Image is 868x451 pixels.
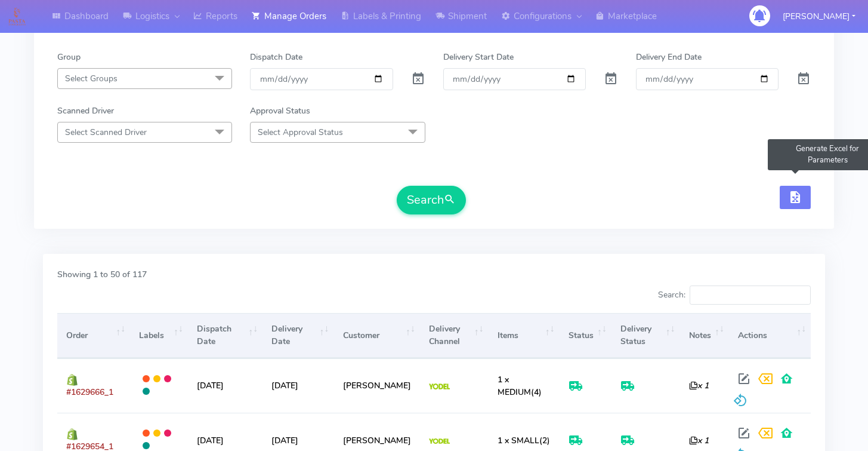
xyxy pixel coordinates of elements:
th: Status: activate to sort column ascending [559,313,611,358]
span: (2) [498,435,550,446]
label: Showing 1 to 50 of 117 [57,268,147,281]
input: Search: [690,286,811,305]
button: [PERSON_NAME] [774,4,864,29]
label: Group [57,51,81,63]
span: 1 x SMALL [498,435,539,446]
label: Scanned Driver [57,105,114,117]
span: Select Approval Status [258,127,343,138]
td: [DATE] [262,358,333,413]
i: x 1 [689,380,709,391]
span: Select Groups [65,73,118,84]
th: Customer: activate to sort column ascending [333,313,419,358]
th: Delivery Status: activate to sort column ascending [611,313,680,358]
span: Select Scanned Driver [65,127,147,138]
span: (4) [498,374,542,398]
span: 1 x MEDIUM [498,374,531,398]
th: Dispatch Date: activate to sort column ascending [188,313,262,358]
img: Yodel [429,383,450,389]
i: x 1 [689,435,709,446]
label: Delivery End Date [636,51,702,63]
label: Dispatch Date [250,51,302,63]
th: Delivery Channel: activate to sort column ascending [420,313,489,358]
img: shopify.png [66,428,78,440]
th: Delivery Date: activate to sort column ascending [262,313,333,358]
th: Labels: activate to sort column ascending [130,313,188,358]
th: Order: activate to sort column ascending [57,313,130,358]
span: #1629666_1 [66,386,113,398]
td: [DATE] [188,358,262,413]
th: Notes: activate to sort column ascending [680,313,729,358]
img: shopify.png [66,374,78,386]
button: Search [397,186,466,214]
label: Delivery Start Date [443,51,514,63]
td: [PERSON_NAME] [333,358,419,413]
label: Search: [658,286,811,305]
img: Yodel [429,438,450,444]
label: Approval Status [250,105,310,117]
th: Actions: activate to sort column ascending [729,313,811,358]
th: Items: activate to sort column ascending [489,313,560,358]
